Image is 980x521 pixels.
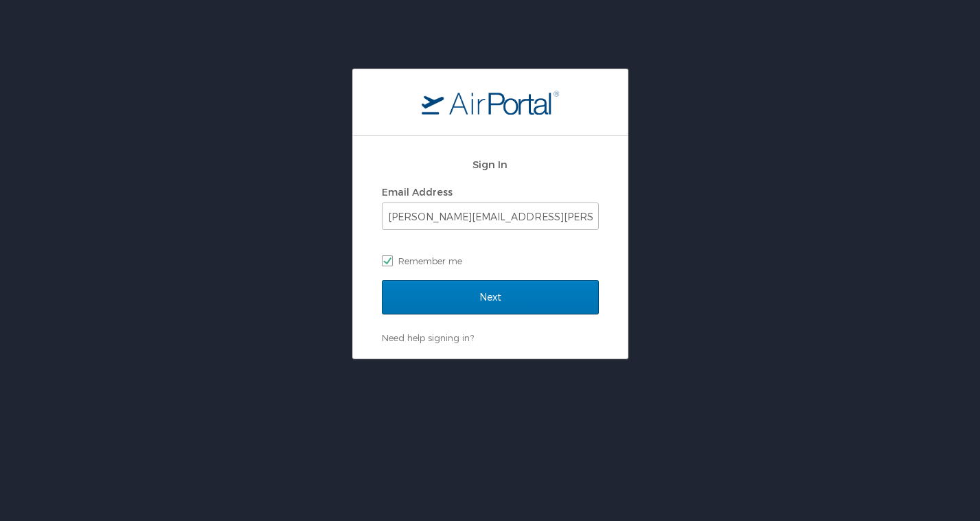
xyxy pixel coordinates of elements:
[382,186,453,198] label: Email Address
[382,157,599,172] h2: Sign In
[382,280,599,314] input: Next
[382,332,474,343] a: Need help signing in?
[382,251,599,271] label: Remember me
[422,90,559,115] img: logo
